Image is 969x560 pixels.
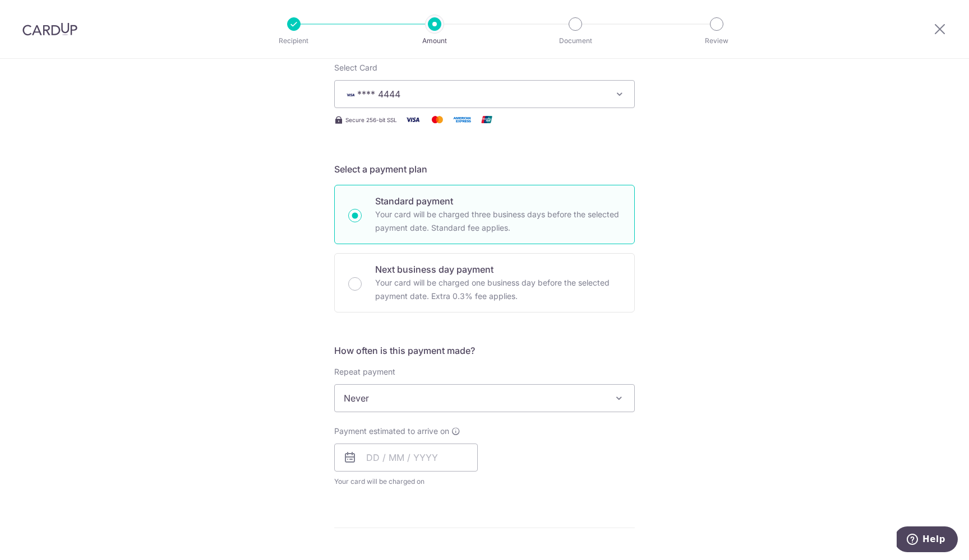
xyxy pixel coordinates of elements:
span: Secure 256-bit SSL [345,115,397,124]
h5: Select a payment plan [334,162,635,176]
img: Mastercard [426,113,449,127]
span: Never [335,385,634,412]
iframe: Opens a widget where you can find more information [897,526,958,554]
img: American Express [451,113,473,127]
p: Document [534,35,617,46]
p: Recipient [252,35,335,46]
label: Repeat payment [334,366,395,377]
img: CardUp [22,22,77,36]
p: Your card will be charged three business days before the selected payment date. Standard fee appl... [375,208,621,235]
p: Amount [393,35,476,46]
p: Your card will be charged one business day before the selected payment date. Extra 0.3% fee applies. [375,276,621,303]
input: DD / MM / YYYY [334,444,478,472]
p: Review [675,35,758,46]
img: Visa [402,113,424,127]
p: Next business day payment [375,263,621,276]
img: Union Pay [476,113,498,127]
span: Your card will be charged on [334,476,478,487]
p: Standard payment [375,194,621,208]
span: Never [334,384,635,412]
span: translation missing: en.payables.payment_networks.credit_card.summary.labels.select_card [334,63,377,72]
h5: How often is this payment made? [334,344,635,357]
img: VISA [344,91,357,99]
span: Payment estimated to arrive on [334,426,449,437]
